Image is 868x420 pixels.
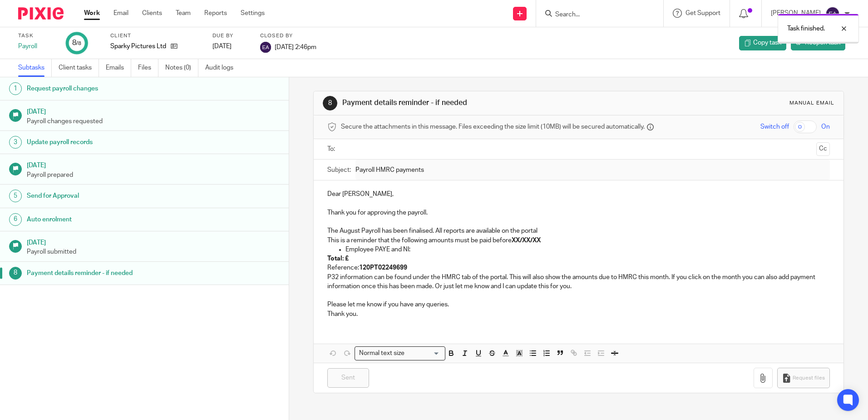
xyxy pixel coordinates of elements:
[212,42,249,51] div: [DATE]
[27,117,280,126] p: Payroll changes requested
[27,236,280,247] h1: [DATE]
[355,346,445,360] div: Search for option
[27,135,196,149] h1: Update payroll records
[760,122,789,131] span: Switch off
[27,266,196,280] h1: Payment details reminder - if needed
[327,273,829,291] p: P32 information can be found under the HMRC tab of the portal. This will also show the amounts du...
[260,32,316,40] label: Closed by
[18,42,54,51] div: Payroll
[142,9,162,18] a: Clients
[18,7,64,20] img: Pixie
[84,9,100,18] a: Work
[59,59,99,77] a: Client tasks
[110,42,166,51] p: Sparky Pictures Ltd
[327,208,829,217] p: Thank you for approving the payroll.
[345,245,829,254] p: Employee PAYE and NI:
[18,32,54,40] label: Task
[27,189,196,203] h1: Send for Approval
[205,59,240,77] a: Audit logs
[76,41,81,46] small: /8
[327,255,349,262] strong: Total: £
[327,165,351,175] label: Subject:
[327,145,337,154] label: To:
[512,237,541,244] strong: XX/XX/XX
[27,247,280,256] p: Payroll submitted
[327,226,829,235] p: The August Payroll has been finalised. All reports are available on the portal
[27,159,280,170] h1: [DATE]
[789,100,834,107] div: Manual email
[777,368,830,388] button: Request files
[106,59,131,77] a: Emails
[138,59,158,77] a: Files
[327,300,829,309] p: Please let me know if you have any queries.
[9,82,22,95] div: 1
[72,38,81,48] div: 8
[825,6,840,21] img: svg%3E
[27,170,280,180] p: Payroll prepared
[275,44,316,50] span: [DATE] 2:46pm
[9,267,22,280] div: 8
[18,59,52,77] a: Subtasks
[357,349,406,358] span: Normal text size
[359,265,407,271] strong: 120PT02249699
[793,375,825,382] span: Request files
[260,42,271,53] img: svg%3E
[27,213,196,226] h1: Auto enrolment
[327,190,829,199] p: Dear [PERSON_NAME],
[9,136,22,149] div: 3
[327,310,829,319] p: Thank you.
[212,32,249,40] label: Due by
[204,9,227,18] a: Reports
[323,96,337,110] div: 8
[341,122,645,131] span: Secure the attachments in this message. Files exceeding the size limit (10MB) will be secured aut...
[165,59,198,77] a: Notes (0)
[27,82,196,95] h1: Request payroll changes
[327,263,829,272] p: Reference:
[110,32,201,40] label: Client
[113,9,128,18] a: Email
[816,142,830,156] button: Cc
[327,236,829,245] p: This is a reminder that the following amounts must be paid before
[821,122,830,131] span: On
[342,98,598,108] h1: Payment details reminder - if needed
[787,24,825,33] p: Task finished.
[9,213,22,226] div: 6
[241,9,265,18] a: Settings
[27,105,280,116] h1: [DATE]
[9,190,22,202] div: 5
[407,349,440,358] input: Search for option
[176,9,191,18] a: Team
[327,368,369,388] input: Sent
